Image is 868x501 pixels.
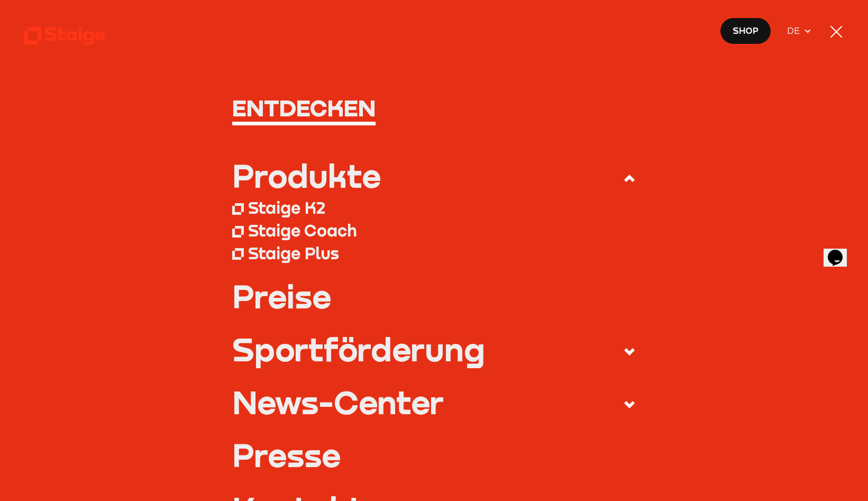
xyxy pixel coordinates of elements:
[232,439,636,471] a: Presse
[824,235,857,267] iframe: chat widget
[248,198,325,218] div: Staige K2
[232,197,636,220] a: Staige K2
[720,17,771,44] a: Shop
[248,221,357,241] div: Staige Coach
[232,386,444,418] div: News-Center
[232,280,636,312] a: Preise
[232,160,381,192] div: Produkte
[787,24,804,38] span: DE
[232,333,485,365] div: Sportförderung
[248,243,339,263] div: Staige Plus
[733,24,759,38] span: Shop
[232,220,636,242] a: Staige Coach
[232,242,636,265] a: Staige Plus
